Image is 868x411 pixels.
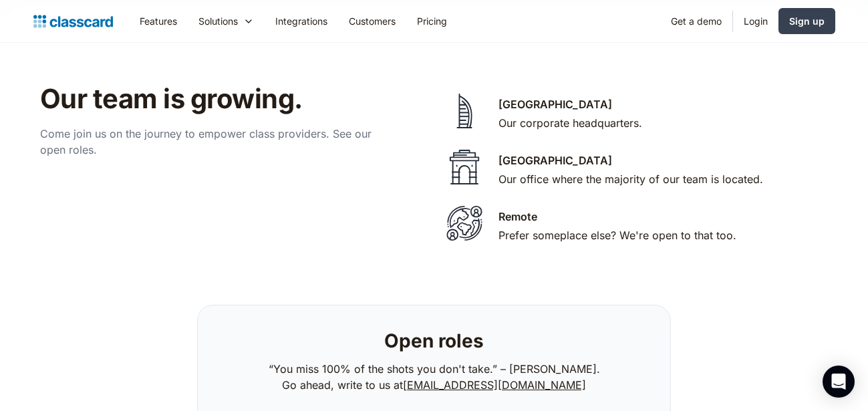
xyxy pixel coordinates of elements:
[789,14,825,28] div: Sign up
[338,6,406,36] a: Customers
[188,6,265,36] div: Solutions
[498,227,736,243] div: Prefer someplace else? We're open to that too.
[129,6,188,36] a: Features
[498,96,612,112] div: [GEOGRAPHIC_DATA]
[198,14,238,28] div: Solutions
[40,126,388,158] p: Come join us on the journey to empower class providers. See our open roles.
[733,6,778,36] a: Login
[406,6,458,36] a: Pricing
[403,378,586,392] a: [EMAIL_ADDRESS][DOMAIN_NAME]
[498,115,642,131] div: Our corporate headquarters.
[778,8,835,34] a: Sign up
[40,83,464,115] h2: Our team is growing.
[265,6,338,36] a: Integrations
[823,366,855,398] div: Open Intercom Messenger
[498,152,612,168] div: [GEOGRAPHIC_DATA]
[660,6,732,36] a: Get a demo
[498,171,763,187] div: Our office where the majority of our team is located.
[384,329,484,353] h2: Open roles
[498,209,537,225] div: Remote
[269,361,600,393] p: “You miss 100% of the shots you don't take.” – [PERSON_NAME]. Go ahead, write to us at
[33,12,113,31] a: home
